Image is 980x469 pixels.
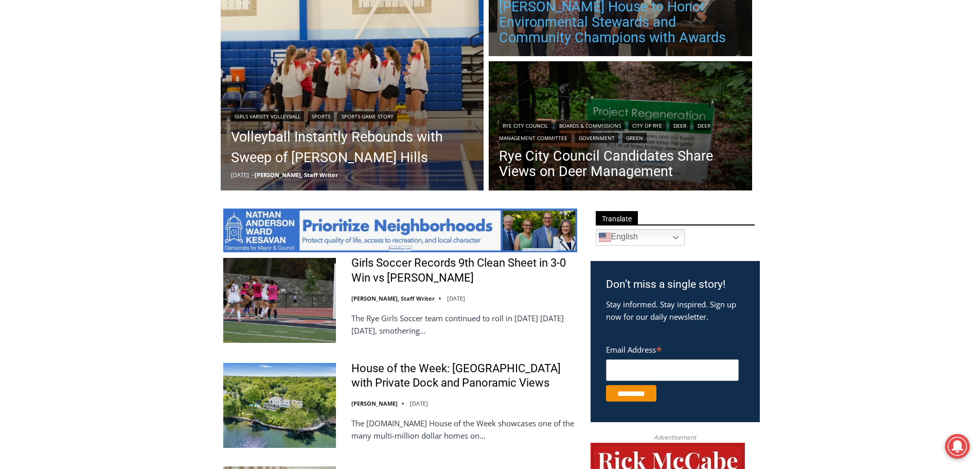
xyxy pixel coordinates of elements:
[596,211,638,225] span: Translate
[599,231,611,244] img: en
[606,276,744,293] h3: Don’t miss a single story!
[499,148,742,179] a: Rye City Council Candidates Share Views on Deer Management
[489,61,752,193] img: (PHOTO: The Rye Nature Center maintains two fenced deer exclosure areas to keep deer out and allo...
[255,171,338,179] a: [PERSON_NAME], Staff Writer
[489,61,752,193] a: Read More Rye City Council Candidates Share Views on Deer Management
[308,111,334,121] a: Sports
[120,87,125,97] div: 6
[108,87,113,97] div: 2
[629,120,666,131] a: City of Rye
[447,294,465,302] time: [DATE]
[351,417,577,442] p: The [DOMAIN_NAME] House of the Week showcases one of the many multi-million dollar homes on…
[338,111,397,121] a: Sports Game Story
[231,109,474,121] div: | |
[252,171,255,179] span: –
[108,30,149,84] div: Birds of Prey: Falcon and hawk demos
[410,399,428,407] time: [DATE]
[351,294,435,302] a: [PERSON_NAME], Staff Writer
[556,120,625,131] a: Boards & Commissions
[260,1,486,100] div: "The first chef I interviewed talked about coming to [GEOGRAPHIC_DATA] from [GEOGRAPHIC_DATA] in ...
[231,171,249,179] time: [DATE]
[499,120,551,131] a: Rye City Council
[8,103,137,127] h4: [PERSON_NAME] Read Sanctuary Fall Fest: [DATE]
[351,312,577,337] p: The Rye Girls Soccer team continued to roll in [DATE] [DATE][DATE], smothering…
[231,127,474,168] a: Volleyball Instantly Rebounds with Sweep of [PERSON_NAME] Hills
[247,100,498,128] a: Intern @ [DOMAIN_NAME]
[351,399,398,407] a: [PERSON_NAME]
[606,339,739,358] label: Email Address
[499,118,742,143] div: | | | | | |
[269,102,477,126] span: Intern @ [DOMAIN_NAME]
[622,133,647,143] a: Green
[606,298,744,323] p: Stay informed. Stay inspired. Sign up now for our daily newsletter.
[575,133,618,143] a: Government
[223,258,336,342] img: Girls Soccer Records 9th Clean Sheet in 3-0 Win vs Harrison
[223,363,336,447] img: House of the Week: Historic Rye Waterfront Estate with Private Dock and Panoramic Views
[596,229,685,246] a: English
[351,256,577,285] a: Girls Soccer Records 9th Clean Sheet in 3-0 Win vs [PERSON_NAME]
[231,111,304,121] a: Girls Varsity Volleyball
[644,432,706,442] span: Advertisement
[1,102,154,128] a: [PERSON_NAME] Read Sanctuary Fall Fest: [DATE]
[351,361,577,391] a: House of the Week: [GEOGRAPHIC_DATA] with Private Dock and Panoramic Views
[670,120,690,131] a: Deer
[115,87,118,97] div: /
